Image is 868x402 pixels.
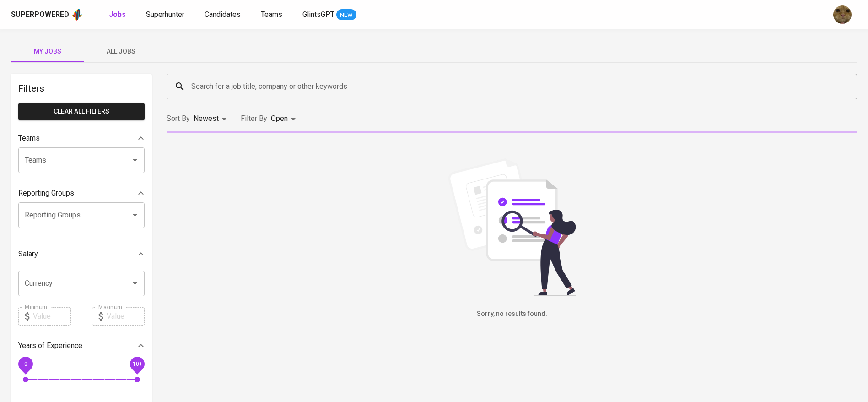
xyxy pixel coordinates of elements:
[194,110,230,127] div: Newest
[18,133,40,144] p: Teams
[18,337,145,355] div: Years of Experience
[109,9,128,21] a: Jobs
[443,158,581,296] img: file_searching.svg
[302,9,356,21] a: GlintsGPT NEW
[205,10,241,19] span: Candidates
[109,10,126,19] b: Jobs
[18,249,38,260] p: Salary
[261,9,284,21] a: Teams
[26,106,137,117] span: Clear All filters
[18,129,145,147] div: Teams
[146,10,184,19] span: Superhunter
[129,154,141,167] button: Open
[11,8,83,22] a: Superpoweredapp logo
[129,209,141,222] button: Open
[167,113,190,124] p: Sort By
[194,113,219,124] p: Newest
[11,10,69,20] div: Superpowered
[71,8,83,22] img: app logo
[33,307,71,326] input: Value
[146,9,186,21] a: Superhunter
[336,11,356,20] span: NEW
[132,360,142,367] span: 10+
[18,340,82,351] p: Years of Experience
[24,360,27,367] span: 0
[241,113,267,124] p: Filter By
[129,277,141,290] button: Open
[205,9,243,21] a: Candidates
[18,184,145,202] div: Reporting Groups
[18,188,74,199] p: Reporting Groups
[16,46,79,57] span: My Jobs
[90,46,152,57] span: All Jobs
[261,10,282,19] span: Teams
[18,103,145,120] button: Clear All filters
[271,110,299,127] div: Open
[18,245,145,263] div: Salary
[18,81,145,96] h6: Filters
[107,307,145,326] input: Value
[302,10,334,19] span: GlintsGPT
[271,114,288,123] span: Open
[167,309,857,319] h6: Sorry, no results found.
[833,5,852,24] img: ec6c0910-f960-4a00-a8f8-c5744e41279e.jpg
